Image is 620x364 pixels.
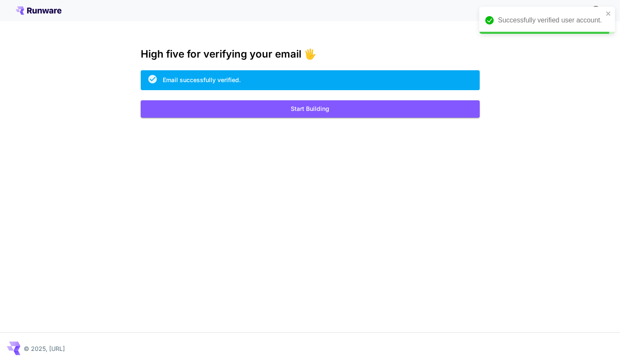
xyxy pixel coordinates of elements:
div: Email successfully verified. [163,75,241,84]
div: Successfully verified user account. [498,15,603,25]
button: Start Building [141,100,480,118]
p: © 2025, [URL] [24,344,65,353]
button: In order to qualify for free credit, you need to sign up with a business email address and click ... [587,2,604,19]
button: close [606,10,612,17]
h3: High five for verifying your email 🖐️ [141,48,480,60]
